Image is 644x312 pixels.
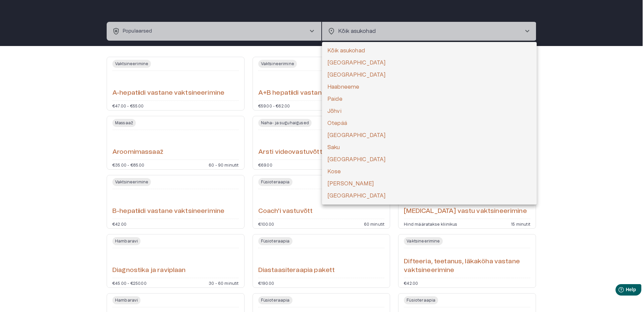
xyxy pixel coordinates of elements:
[322,105,537,117] li: Jõhvi
[322,129,537,141] li: [GEOGRAPHIC_DATA]
[592,281,644,300] iframe: Help widget launcher
[322,166,537,178] li: Kose
[322,57,537,69] li: [GEOGRAPHIC_DATA]
[322,141,537,153] li: Saku
[322,117,537,129] li: Otepää
[322,81,537,93] li: Haabneeme
[322,178,537,190] li: [PERSON_NAME]
[322,69,537,81] li: [GEOGRAPHIC_DATA]
[322,45,537,57] li: Kõik asukohad
[322,93,537,105] li: Paide
[322,190,537,202] li: [GEOGRAPHIC_DATA]
[322,153,537,166] li: [GEOGRAPHIC_DATA]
